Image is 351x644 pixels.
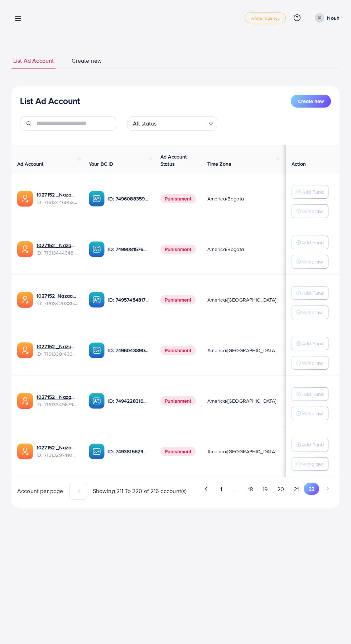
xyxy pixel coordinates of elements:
[292,306,328,319] button: Withdraw
[292,255,328,269] button: Withdraw
[273,483,289,496] button: Go to page 20
[289,483,304,496] button: Go to page 21
[207,448,277,455] span: America/[GEOGRAPHIC_DATA]
[17,487,63,495] span: Account per page
[37,393,77,401] a: 1027152 _Nazaagency_041
[37,401,77,408] span: ID: 7161334987910971394
[72,57,102,65] span: Create new
[243,483,258,496] button: Go to page 18
[89,292,105,308] img: ic-ba-acc.ded83a64.svg
[292,204,328,218] button: Withdraw
[302,339,324,348] p: Add Fund
[302,440,324,449] p: Add Fund
[160,396,196,406] span: Punishment
[13,57,54,65] span: List Ad Account
[302,308,323,317] p: Withdraw
[292,387,328,401] button: Add Fund
[37,393,77,408] div: <span class='underline'>1027152 _Nazaagency_041</span></br>7161334987910971394
[37,444,77,459] div: <span class='underline'>1027152 _Nazaagency_020</span></br>7161329741088243714
[207,246,244,253] span: America/Bogota
[17,160,44,167] span: Ad Account
[128,116,217,131] div: Search for option
[292,438,328,451] button: Add Fund
[207,160,231,167] span: Time Zone
[302,409,323,418] p: Withdraw
[37,300,77,307] span: ID: 7161342038565322754
[108,447,149,456] p: ID: 7493815629208977425
[321,612,346,639] iframe: Chat
[181,483,334,496] ul: Pagination
[89,241,105,257] img: ic-ba-acc.ded83a64.svg
[89,444,105,459] img: ic-ba-acc.ded83a64.svg
[17,292,33,308] img: ic-ads-acc.e4c84228.svg
[160,295,196,304] span: Punishment
[37,292,77,307] div: <span class='underline'>1027152_Nazaagency_031</span></br>7161342038565322754
[292,457,328,471] button: Withdraw
[17,444,33,459] img: ic-ads-acc.e4c84228.svg
[37,242,77,249] a: 1027152 _Nazaagency_047
[89,191,105,207] img: ic-ba-acc.ded83a64.svg
[292,286,328,300] button: Add Fund
[37,350,77,357] span: ID: 7161338143675858945
[327,14,340,22] p: Nouh
[207,397,277,404] span: America/[GEOGRAPHIC_DATA]
[37,191,77,206] div: <span class='underline'>1027152 _Nazaagency_035</span></br>7161344605391290370
[302,289,324,297] p: Add Fund
[159,117,206,129] input: Search for option
[302,207,323,216] p: Withdraw
[37,451,77,459] span: ID: 7161329741088243714
[207,347,277,354] span: America/[GEOGRAPHIC_DATA]
[292,337,328,350] button: Add Fund
[17,342,33,358] img: ic-ads-acc.e4c84228.svg
[207,296,277,303] span: America/[GEOGRAPHIC_DATA]
[302,188,324,196] p: Add Fund
[108,245,149,254] p: ID: 7499081576404762641
[17,241,33,257] img: ic-ads-acc.e4c84228.svg
[292,236,328,249] button: Add Fund
[17,393,33,409] img: ic-ads-acc.e4c84228.svg
[302,390,324,398] p: Add Fund
[37,191,77,198] a: 1027152 _Nazaagency_035
[37,343,77,357] div: <span class='underline'>1027152 _Nazaagency_032</span></br>7161338143675858945
[37,444,77,451] a: 1027152 _Nazaagency_020
[251,16,280,20] span: white_agency
[131,118,158,129] span: All status
[37,343,77,350] a: 1027152 _Nazaagency_032
[108,194,149,203] p: ID: 7496088359555727361
[89,393,105,409] img: ic-ba-acc.ded83a64.svg
[312,13,340,23] a: Nouh
[292,160,306,167] span: Action
[292,356,328,370] button: Withdraw
[200,483,213,495] button: Go to previous page
[258,483,272,496] button: Go to page 19
[89,160,114,167] span: Your BC ID
[108,295,149,304] p: ID: 7495748481756266514
[292,185,328,199] button: Add Fund
[108,397,149,405] p: ID: 7494228316518858759
[160,447,196,456] span: Punishment
[207,195,244,202] span: America/Bogota
[245,13,286,23] a: white_agency
[37,199,77,206] span: ID: 7161344605391290370
[292,407,328,420] button: Withdraw
[160,245,196,254] span: Punishment
[160,194,196,203] span: Punishment
[302,460,323,468] p: Withdraw
[20,96,80,106] h3: List Ad Account
[37,249,77,256] span: ID: 7161344434834063362
[89,342,105,358] img: ic-ba-acc.ded83a64.svg
[215,483,227,496] button: Go to page 1
[108,346,149,355] p: ID: 7496043890580914193
[298,98,324,105] span: Create new
[17,191,33,207] img: ic-ads-acc.e4c84228.svg
[37,292,77,299] a: 1027152_Nazaagency_031
[302,257,323,266] p: Withdraw
[93,487,187,495] span: Showing 211 To 220 of 216 account(s)
[37,242,77,256] div: <span class='underline'>1027152 _Nazaagency_047</span></br>7161344434834063362
[304,483,319,495] button: Go to page 22
[302,359,323,367] p: Withdraw
[291,95,331,108] button: Create new
[302,238,324,247] p: Add Fund
[160,346,196,355] span: Punishment
[160,153,187,167] span: Ad Account Status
